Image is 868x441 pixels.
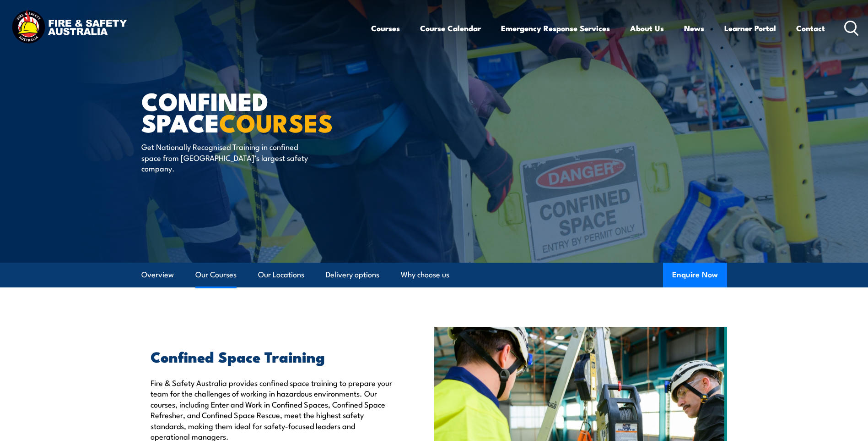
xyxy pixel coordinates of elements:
a: Overview [141,263,174,287]
h2: Confined Space Training [151,350,392,363]
strong: COURSES [219,103,333,141]
a: Our Courses [195,263,237,287]
a: Learner Portal [724,16,776,40]
a: Contact [796,16,825,40]
a: Our Locations [258,263,304,287]
h1: Confined Space [141,90,367,132]
a: About Us [630,16,664,40]
a: Why choose us [401,263,449,287]
a: News [684,16,704,40]
a: Course Calendar [420,16,481,40]
a: Delivery options [326,263,379,287]
button: Enquire Now [663,263,727,287]
a: Courses [371,16,400,40]
a: Emergency Response Services [501,16,610,40]
p: Get Nationally Recognised Training in confined space from [GEOGRAPHIC_DATA]’s largest safety comp... [141,141,308,173]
